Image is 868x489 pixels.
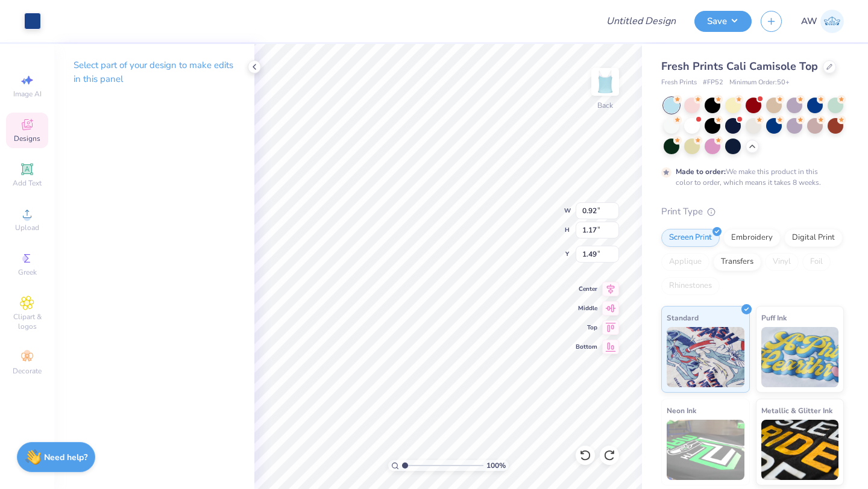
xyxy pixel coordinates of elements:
span: Neon Ink [667,404,696,417]
span: Fresh Prints [661,78,697,88]
span: Upload [15,223,39,232]
button: Save [694,11,752,32]
span: Metallic & Glitter Ink [761,404,832,417]
img: Puff Ink [761,327,839,387]
span: Fresh Prints Cali Camisole Top [661,59,818,73]
img: Back [593,70,617,94]
span: Greek [18,267,37,277]
span: Bottom [576,343,597,351]
img: Ada Wolfe [820,10,844,33]
span: Minimum Order: 50 + [729,78,790,88]
span: Center [576,285,597,293]
img: Standard [667,327,744,387]
a: AW [801,10,844,33]
div: Transfers [713,253,761,271]
input: Untitled Design [597,9,685,33]
span: Add Text [13,178,42,188]
span: Standard [667,311,699,324]
img: Metallic & Glitter Ink [761,420,839,480]
span: Decorate [13,366,42,376]
div: We make this product in this color to order, which means it takes 8 weeks. [676,166,824,188]
strong: Need help? [44,452,87,463]
div: Rhinestones [661,277,720,295]
img: Neon Ink [667,420,744,480]
div: Print Type [661,205,844,219]
span: Middle [576,304,597,313]
div: Foil [802,253,831,271]
span: Designs [14,134,40,143]
p: Select part of your design to make edits in this panel [74,58,235,86]
div: Vinyl [765,253,799,271]
span: Clipart & logos [6,312,48,331]
span: # FP52 [703,78,723,88]
span: 100 % [486,460,506,471]
div: Digital Print [784,229,843,247]
div: Back [597,100,613,111]
div: Screen Print [661,229,720,247]
span: AW [801,14,817,28]
div: Applique [661,253,709,271]
strong: Made to order: [676,167,726,176]
div: Embroidery [723,229,781,247]
span: Puff Ink [761,311,787,324]
span: Top [576,323,597,332]
span: Image AI [13,89,42,99]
